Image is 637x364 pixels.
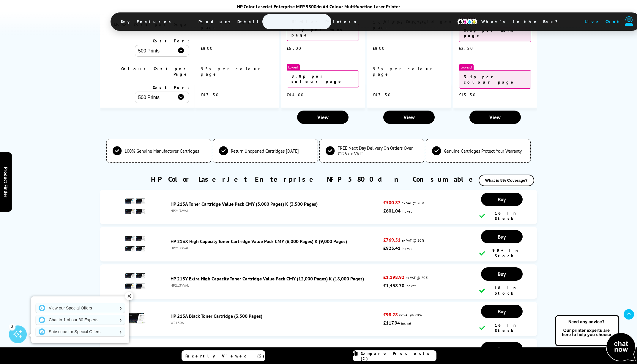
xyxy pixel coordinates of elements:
span: Buy [498,308,506,315]
span: £6.00 [287,46,302,51]
span: ex VAT @ 20% [402,238,424,242]
a: View [297,111,349,124]
strong: £98.28 [383,312,398,317]
a: View [469,111,521,124]
strong: £1,198.92 [383,274,404,280]
strong: £769.51 [383,237,401,243]
strong: £500.87 [383,199,401,205]
div: 8.8p per colour page [287,70,359,87]
div: HP213YVAL [171,283,380,288]
img: Open Live Chat window [554,314,637,363]
div: 3 [9,323,15,330]
button: What is 5% Coverage? [479,175,534,186]
a: Recently Viewed (5) [182,350,265,361]
span: ex VAT @ 20% [399,313,422,317]
a: HP 213Y Extra High Capacity Toner Cartridge Value Pack CMY (12,000 Pages) K (18,000 Pages) [171,276,364,282]
span: £47.50 [201,92,219,98]
strong: £923.41 [383,245,401,251]
span: FREE Next Day Delivery On Orders Over £125 ex VAT* [338,145,418,157]
span: What’s in the Box? [472,15,572,29]
a: View our Special Offers [36,303,125,313]
div: 16 In Stock [479,323,524,333]
span: Product Finder [3,167,9,197]
span: Cost For: [153,38,189,44]
span: View [317,114,329,121]
a: HP 213A Black Toner Cartridge (3,500 Pages) [171,313,262,319]
img: HP 213Y Extra High Capacity Toner Cartridge Value Pack CMY (12,000 Pages) K (18,000 Pages) [125,271,146,291]
a: Subscribe for Special Offers [36,327,125,336]
div: 18 In Stock [479,285,524,296]
img: HP 213X High Capacity Toner Cartridge Value Pack CMY (6,000 Pages) K (9,000 Pages) [125,233,146,254]
span: Similar Printers [283,15,368,29]
span: ex VAT @ 20% [402,201,424,205]
span: Cost For: [153,85,189,90]
span: 100% Genuine Manufacturer Cartridges [124,148,199,154]
span: inc vat [406,284,416,288]
span: inc vat [402,246,412,251]
span: Live Chat [585,19,622,24]
span: 9.5p per colour page [373,66,434,77]
a: Compare Products (2) [353,350,436,361]
span: £44.00 [287,92,304,98]
span: ex VAT @ 20% [406,275,428,280]
strong: £117.94 [383,320,400,326]
span: Colour Cost per Page [121,66,189,77]
div: HP213AVAL [171,208,380,213]
a: HP Color LaserJet Enterprise MFP 5800dn Consumables [151,175,486,184]
span: £8.00 [201,46,213,51]
div: 99+ In Stock [479,248,524,258]
a: HP 213A Toner Cartridge Value Pack CMY (3,000 Pages) K (3,500 Pages) [171,201,318,207]
span: Buy [498,345,506,352]
span: Key Features [112,15,183,29]
a: View [383,111,435,124]
a: Chat to 1 of our 30 Experts [36,315,125,325]
img: user-headset-duotone.svg [625,16,633,26]
strong: £601.04 [383,208,401,214]
span: inc vat [401,321,411,325]
span: £8.00 [373,46,385,51]
span: Genuine Cartridges Protect Your Warranty [444,148,522,154]
span: View [489,114,501,121]
div: HP213XVAL [171,246,380,250]
span: £47.50 [373,92,391,98]
span: Recently Viewed (5) [185,353,264,359]
span: Product Details [190,15,277,29]
div: W2130A [171,320,380,325]
span: Lowest! [459,64,474,70]
span: inc vat [402,209,412,213]
strong: £1,438.70 [383,282,404,288]
span: 9.5p per colour page [201,66,262,77]
span: £2.50 [459,46,473,51]
span: Compare Products (2) [361,351,436,361]
div: HP Color LaserJet Enterprise MFP 5800dn A4 Colour Multifunction Laser Printer [111,4,526,9]
div: ✕ [125,292,133,300]
span: £15.50 [459,92,476,98]
span: Buy [498,271,506,277]
div: 3.1p per colour page [459,70,531,89]
img: HP 213A Black Toner Cartridge (3,500 Pages) [125,308,146,329]
span: Buy [498,233,506,240]
a: HP 213X High Capacity Toner Cartridge Value Pack CMY (6,000 Pages) K (9,000 Pages) [171,238,347,244]
span: Buy [498,196,506,203]
div: 16 In Stock [479,210,524,221]
span: View [403,114,415,121]
img: HP 213A Toner Cartridge Value Pack CMY (3,000 Pages) K (3,500 Pages) [125,196,146,217]
span: View Cartridges [375,14,466,29]
span: Lower! [287,64,300,70]
img: cmyk-icon.svg [457,18,478,25]
span: Return Unopened Cartridges [DATE] [231,148,299,154]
